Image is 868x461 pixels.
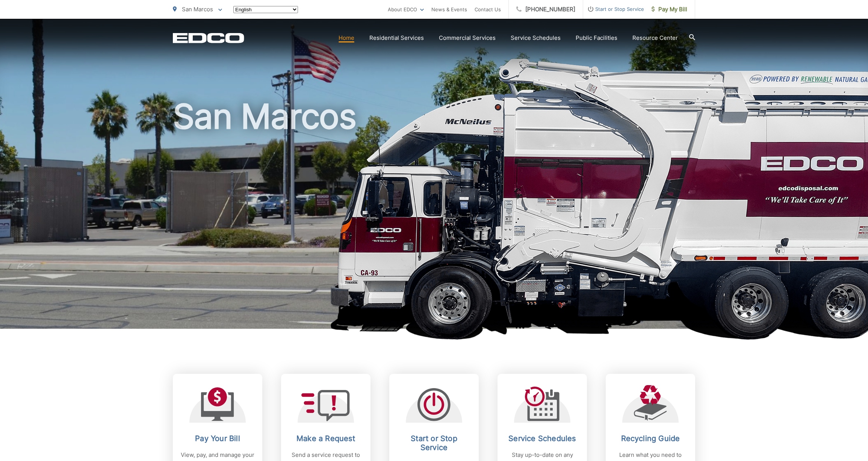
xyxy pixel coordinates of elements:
a: Commercial Services [439,33,496,42]
h2: Make a Request [289,434,363,443]
a: Home [339,33,354,42]
h1: San Marcos [173,98,695,336]
a: EDCD logo. Return to the homepage. [173,33,244,43]
h2: Pay Your Bill [180,434,255,443]
span: San Marcos [182,6,213,13]
a: Resource Center [632,33,678,42]
a: Residential Services [369,33,424,42]
a: Public Facilities [576,33,617,42]
select: Select a language [233,6,298,13]
a: Service Schedules [511,33,561,42]
a: News & Events [431,5,467,14]
span: Pay My Bill [652,5,687,14]
h2: Service Schedules [505,434,579,443]
a: Contact Us [475,5,501,14]
h2: Start or Stop Service [397,434,471,452]
h2: Recycling Guide [613,434,688,443]
a: About EDCO [388,5,424,14]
